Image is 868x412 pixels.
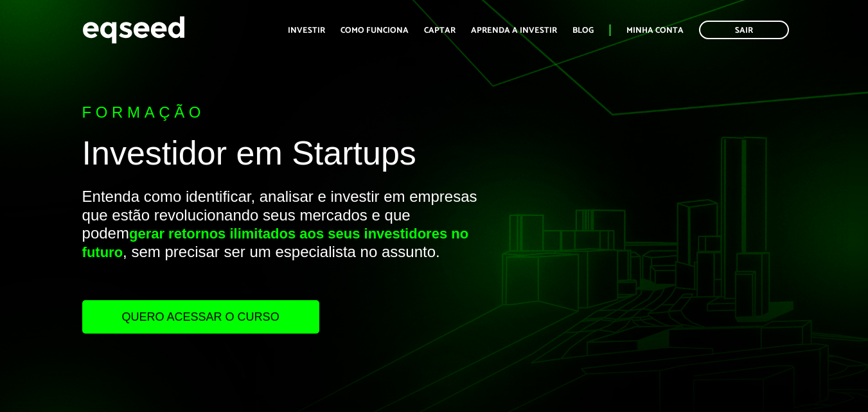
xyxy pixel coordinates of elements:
[82,300,319,334] a: Quero acessar o curso
[626,26,684,35] a: Minha conta
[471,26,557,35] a: Aprenda a investir
[82,188,497,300] p: Entenda como identificar, analisar e investir em empresas que estão revolucionando seus mercados ...
[82,13,185,47] img: EqSeed
[288,26,325,35] a: Investir
[699,21,789,39] a: Sair
[82,226,469,260] strong: gerar retornos ilimitados aos seus investidores no futuro
[424,26,456,35] a: Captar
[341,26,409,35] a: Como funciona
[572,26,594,35] a: Blog
[82,135,497,178] h1: Investidor em Startups
[82,103,497,122] p: Formação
